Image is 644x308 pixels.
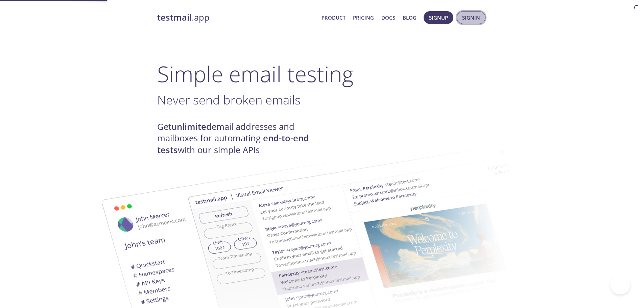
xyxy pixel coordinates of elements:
[353,13,374,22] a: Pricing
[424,11,453,24] button: Signup
[429,13,448,22] span: Signup
[157,121,322,156] h4: Get email addresses and mailboxes for automating with our simple APIs
[157,61,487,87] h1: Simple email testing
[171,121,212,133] strong: unlimited
[157,12,316,23] a: testmail.app
[403,13,416,22] a: Blog
[462,13,480,22] span: Signin
[157,132,309,156] strong: end-to-end tests
[157,91,301,108] span: Never send broken emails
[610,274,630,294] iframe: Help Scout Beacon - Open
[321,13,345,22] a: Product
[381,13,395,22] a: Docs
[457,11,485,24] button: Signin
[157,11,192,23] strong: testmail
